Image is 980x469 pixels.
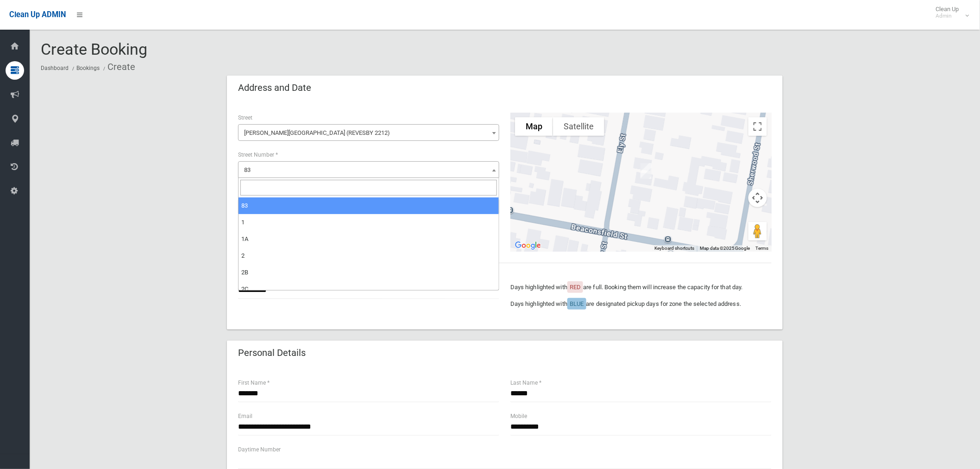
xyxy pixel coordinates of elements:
[654,245,694,252] button: Keyboard shortcuts
[756,246,769,251] a: Terms (opens in new tab)
[515,117,553,136] button: Show street map
[510,282,772,293] p: Days highlighted with are full. Booking them will increase the capacity for that day.
[748,222,767,241] button: Drag Pegman onto the map to open Street View
[510,298,772,310] p: Days highlighted with are designated pickup days for zone the selected address.
[227,79,322,97] header: Address and Date
[637,159,655,183] div: 83 Ely Street, REVESBY NSW 2212
[553,117,604,136] button: Show satellite imagery
[570,284,581,291] span: RED
[931,6,968,19] span: Clean Up
[101,58,135,76] li: Create
[241,202,248,209] span: 83
[513,240,543,252] img: Google
[513,240,543,252] a: Open this area in Google Maps (opens a new window)
[238,161,499,178] span: 83
[227,344,317,362] header: Personal Details
[241,252,245,259] span: 2
[748,117,767,136] button: Toggle fullscreen view
[240,164,497,177] span: 83
[748,189,767,207] button: Map camera controls
[700,246,750,251] span: Map data ©2025 Google
[240,127,497,139] span: Ely Street (REVESBY 2212)
[76,65,100,71] a: Bookings
[41,65,69,71] a: Dashboard
[241,285,248,292] span: 2C
[241,269,248,276] span: 2B
[238,124,499,141] span: Ely Street (REVESBY 2212)
[570,300,584,307] span: BLUE
[241,219,245,226] span: 1
[9,10,66,19] span: Clean Up ADMIN
[241,235,248,242] span: 1A
[41,40,147,58] span: Create Booking
[244,166,251,173] span: 83
[936,13,959,19] small: Admin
